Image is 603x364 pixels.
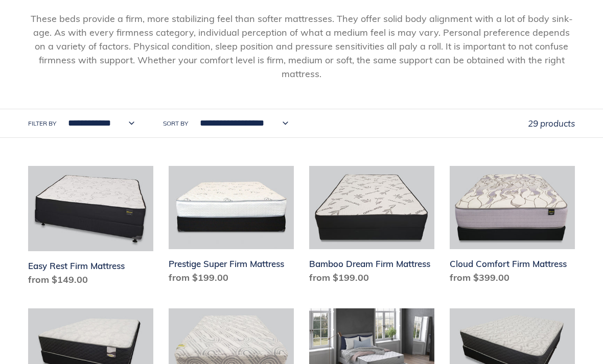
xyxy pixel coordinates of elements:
label: Filter by [28,119,56,128]
span: 29 products [528,118,575,129]
a: Cloud Comfort Firm Mattress [450,166,575,288]
a: Prestige Super Firm Mattress [169,166,294,288]
a: Bamboo Dream Firm Mattress [309,166,434,288]
label: Sort by [163,119,188,128]
a: Easy Rest Firm Mattress [28,166,153,290]
span: These beds provide a firm, more stabilizing feel than softer mattresses. They offer solid body al... [31,13,573,80]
